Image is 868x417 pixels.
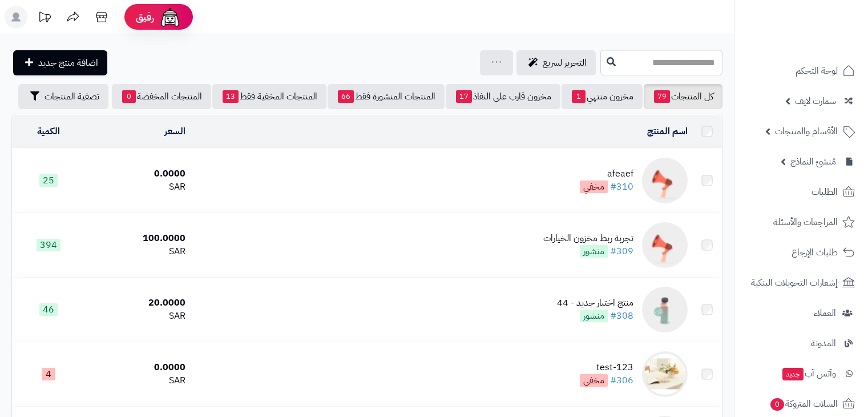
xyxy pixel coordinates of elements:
div: SAR [90,374,186,387]
a: وآتس آبجديد [741,360,861,387]
a: المنتجات المنشورة فقط66 [328,84,445,109]
a: التحرير لسريع [516,50,596,75]
span: السلات المتروكة [769,396,838,412]
a: المراجعات والأسئلة [741,209,861,236]
span: 394 [37,239,60,251]
span: مخفي [580,181,608,193]
div: 100.0000 [90,232,186,245]
a: المدونة [741,330,861,357]
a: مخزون قارب على النفاذ17 [446,84,560,109]
span: جديد [782,368,804,380]
span: الأقسام والمنتجات [775,123,838,139]
span: رفيق [136,10,154,24]
span: مُنشئ النماذج [790,154,836,170]
img: منتج اختبار جديد - 44 [642,287,688,332]
a: العملاء [741,299,861,327]
div: test-123 [580,361,633,374]
span: سمارت لايف [795,93,836,109]
a: الطلبات [741,178,861,206]
div: SAR [90,181,186,194]
span: 0 [122,90,136,103]
a: #309 [610,244,633,258]
span: 17 [456,90,472,103]
a: المنتجات المخفضة0 [112,84,211,109]
div: 0.0000 [90,361,186,374]
span: 25 [39,174,58,187]
span: المدونة [811,335,836,351]
span: لوحة التحكم [796,63,838,79]
div: afeaef [580,167,633,181]
img: test-123 [642,351,688,397]
span: 46 [39,303,58,316]
a: #306 [610,374,633,387]
a: اضافة منتج جديد [13,50,107,75]
a: تحديثات المنصة [30,6,59,31]
span: 0 [770,398,784,411]
span: منشور [580,245,608,258]
a: #310 [610,180,633,194]
span: 13 [223,90,239,103]
span: 1 [572,90,586,103]
span: تصفية المنتجات [45,90,99,103]
img: afeaef [642,158,688,203]
a: المنتجات المخفية فقط13 [212,84,326,109]
div: 20.0000 [90,296,186,310]
span: العملاء [814,305,836,321]
span: 79 [654,90,670,103]
span: طلبات الإرجاع [792,244,838,260]
span: مخفي [580,374,608,387]
div: SAR [90,310,186,323]
a: #308 [610,309,633,323]
a: اسم المنتج [647,125,688,138]
a: إشعارات التحويلات البنكية [741,269,861,296]
a: السعر [164,125,185,138]
a: كل المنتجات79 [644,84,722,109]
span: منشور [580,310,608,322]
div: تجربة ربط مخزون الخيارات [543,232,633,245]
img: تجربة ربط مخزون الخيارات [642,222,688,268]
div: SAR [90,245,186,258]
a: مخزون منتهي1 [562,84,643,109]
span: 66 [338,90,354,103]
span: المراجعات والأسئلة [773,214,838,230]
button: تصفية المنتجات [18,84,108,109]
a: الكمية [37,125,60,138]
img: ai-face.png [159,6,181,29]
span: وآتس آب [781,366,836,382]
a: لوحة التحكم [741,57,861,85]
a: طلبات الإرجاع [741,239,861,266]
div: 0.0000 [90,167,186,181]
span: 4 [42,368,55,380]
span: إشعارات التحويلات البنكية [751,275,838,291]
span: التحرير لسريع [543,56,587,70]
span: الطلبات [812,184,838,200]
div: منتج اختبار جديد - 44 [557,296,633,310]
span: اضافة منتج جديد [38,56,98,70]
